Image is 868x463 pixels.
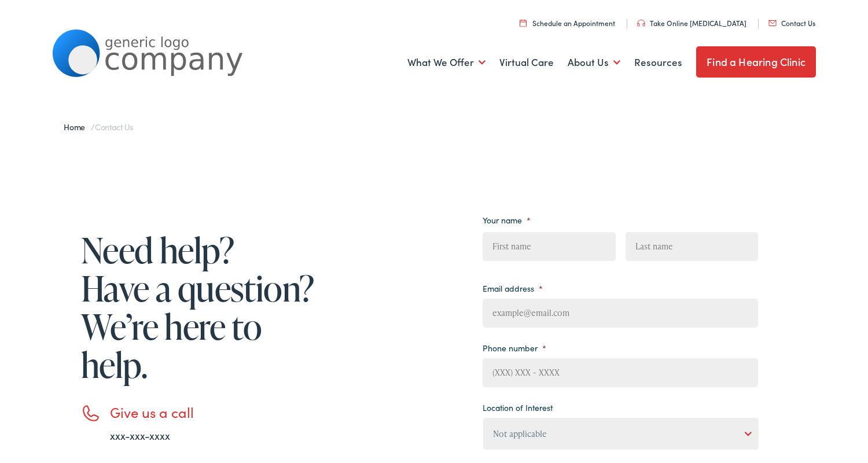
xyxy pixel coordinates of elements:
[768,20,777,26] img: utility icon
[95,121,133,133] span: Contact Us
[483,232,615,261] input: First name
[520,19,527,27] img: utility icon
[110,404,318,421] h3: Give us a call
[64,121,133,133] span: /
[637,20,645,27] img: utility icon
[64,121,91,133] a: Home
[637,18,746,28] a: Take Online [MEDICAL_DATA]
[499,41,554,84] a: Virtual Care
[483,215,531,225] label: Your name
[520,18,615,28] a: Schedule an Appointment
[483,402,553,413] label: Location of Interest
[81,231,318,384] h1: Need help? Have a question? We’re here to help.
[626,232,758,261] input: Last name
[568,41,620,84] a: About Us
[483,343,546,353] label: Phone number
[483,358,758,387] input: (XXX) XXX - XXXX
[696,46,816,78] a: Find a Hearing Clinic
[768,18,815,28] a: Contact Us
[483,283,543,293] label: Email address
[110,428,170,443] a: xxx-xxx-xxxx
[634,41,682,84] a: Resources
[483,299,758,328] input: example@email.com
[407,41,486,84] a: What We Offer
